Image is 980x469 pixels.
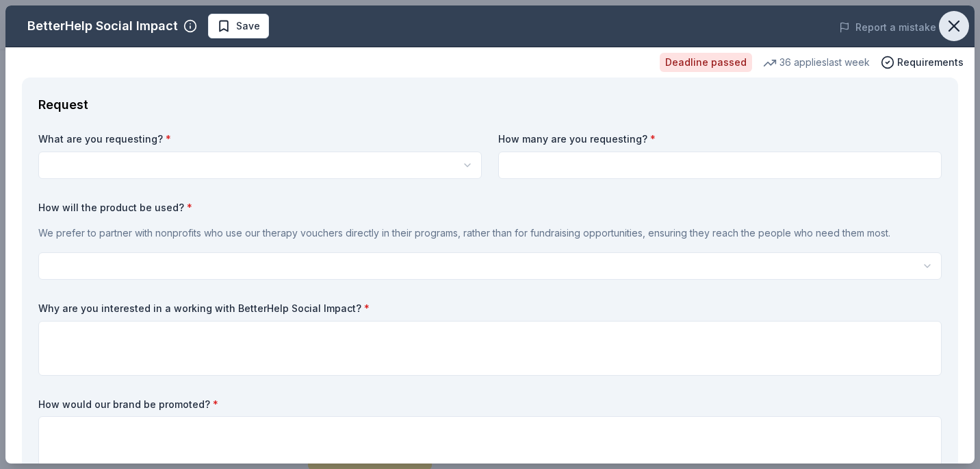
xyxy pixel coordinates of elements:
[38,398,942,411] label: How would our brand be promoted?
[498,132,942,146] label: How many are you requesting?
[38,302,942,315] label: Why are you interested in a working with BetterHelp Social Impact?
[38,94,942,116] div: Request
[897,54,964,71] span: Requirements
[839,19,936,36] button: Report a mistake
[881,54,964,71] button: Requirements
[38,201,942,215] label: How will the product be used?
[660,53,752,72] div: Deadline passed
[38,225,942,241] p: We prefer to partner with nonprofits who use our therapy vouchers directly in their programs, rat...
[763,54,870,71] div: 36 applies last week
[38,132,482,146] label: What are you requesting?
[208,14,269,38] button: Save
[236,18,260,34] span: Save
[27,15,178,37] div: BetterHelp Social Impact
